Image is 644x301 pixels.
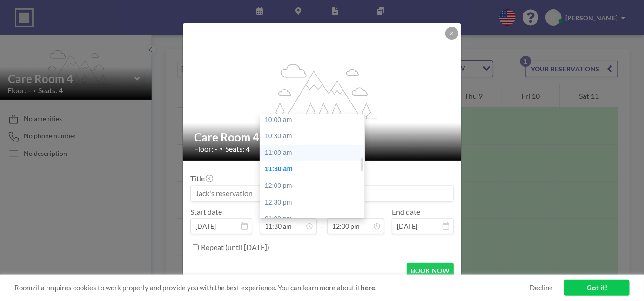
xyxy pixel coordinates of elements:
[392,207,420,217] label: End date
[530,283,553,292] a: Decline
[191,186,453,201] input: Jack's reservation
[260,178,369,194] div: 12:00 pm
[194,130,451,144] h2: Care Room 4
[407,263,454,279] button: BOOK NOW
[260,145,369,161] div: 11:00 am
[201,243,269,252] label: Repeat (until [DATE])
[260,194,369,211] div: 12:30 pm
[190,207,222,217] label: Start date
[260,161,369,178] div: 11:30 am
[194,144,217,154] span: Floor: -
[321,211,323,231] span: -
[564,280,630,296] a: Got it!
[260,112,369,128] div: 10:00 am
[190,174,212,183] label: Title
[361,283,376,292] a: here.
[225,144,250,154] span: Seats: 4
[260,211,369,227] div: 01:00 pm
[14,283,530,292] span: Roomzilla requires cookies to work properly and provide you with the best experience. You can lea...
[260,128,369,145] div: 10:30 am
[220,145,223,152] span: •
[268,64,377,119] g: flex-grow: 1.2;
